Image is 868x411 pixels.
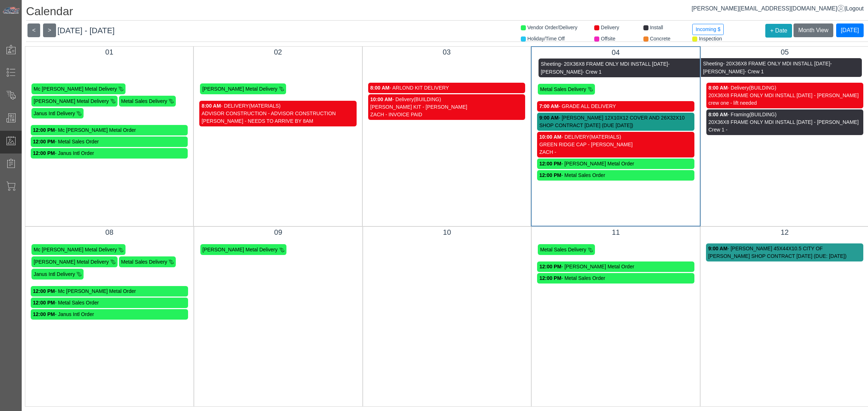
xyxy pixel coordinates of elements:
[709,111,861,118] div: - Framing
[414,96,441,102] span: (BUILDING)
[709,85,728,91] strong: 8:00 AM
[370,85,390,91] strong: 8:00 AM
[692,5,844,12] a: [PERSON_NAME][EMAIL_ADDRESS][DOMAIN_NAME]
[539,141,692,148] div: GREEN RIDGE CAP - [PERSON_NAME]
[527,36,565,42] span: Holiday/Time Off
[709,112,728,117] strong: 8:00 AM
[590,134,621,140] span: (MATERIALS)
[370,103,523,111] div: [PERSON_NAME] KIT - [PERSON_NAME]
[31,47,188,57] div: 01
[201,103,221,109] strong: 8:00 AM
[582,69,601,75] span: - Crew 1
[539,103,692,110] div: - GRADE ALL DELIVERY
[26,4,868,21] h1: Calendar
[537,227,694,238] div: 11
[34,247,117,252] span: Mc [PERSON_NAME] Metal Delivery
[368,47,525,57] div: 03
[601,36,615,42] span: Offsite
[793,23,833,37] button: Month View
[34,98,109,104] span: [PERSON_NAME] Metal Delivery
[33,126,186,134] div: - Mc [PERSON_NAME] Metal Order
[539,172,561,178] strong: 12:00 PM
[203,247,278,252] span: [PERSON_NAME] Metal Delivery
[765,24,792,38] button: + Date
[34,259,109,265] span: [PERSON_NAME] Metal Delivery
[541,61,669,75] span: - [PERSON_NAME]
[699,36,722,42] span: Inspection
[33,287,186,295] div: - Mc [PERSON_NAME] Metal Order
[43,23,56,37] button: >
[709,99,861,107] div: crew one - lift needed
[539,274,692,282] div: - Metal Sales Order
[539,263,692,271] div: - [PERSON_NAME] Metal Order
[539,161,561,166] strong: 12:00 PM
[723,61,830,66] span: - 20X36X8 FRAME ONLY MDI INSTALL [DATE]
[199,47,356,57] div: 02
[31,227,188,238] div: 08
[706,227,863,238] div: 12
[846,5,864,12] span: Logout
[33,139,55,144] strong: 12:00 PM
[601,25,619,30] span: Delivery
[201,110,354,117] div: ADVISOR CONSTRUCTION - ADVISOR CONSTRUCTION
[539,114,692,129] div: - [PERSON_NAME] 12X10X12 COVER AND 26X32X10 SHOP CONTRACT [DATE] (DUE [DATE])
[709,118,861,126] div: 20X36X8 FRAME ONLY MDI INSTALL [DATE] - [PERSON_NAME]
[539,160,692,168] div: - [PERSON_NAME] Metal Order
[539,172,692,179] div: - Metal Sales Order
[249,103,281,109] span: (MATERIALS)
[2,7,20,14] img: Metals Direct Inc Logo
[27,23,40,37] button: <
[370,96,392,102] strong: 10:00 AM
[709,84,861,92] div: - Delivery
[798,27,828,33] span: Month View
[539,103,558,109] strong: 7:00 AM
[703,61,723,66] span: Sheeting
[709,126,861,134] div: Crew 1 -
[202,86,277,92] span: [PERSON_NAME] Metal Delivery
[539,134,561,140] strong: 10:00 AM
[33,138,186,146] div: - Metal Sales Order
[33,150,186,157] div: - Janus Intl Order
[749,112,776,117] span: (BUILDING)
[703,61,832,74] span: - [PERSON_NAME]
[539,264,561,269] strong: 12:00 PM
[539,275,561,281] strong: 12:00 PM
[540,86,586,92] span: Metal Sales Delivery
[539,133,692,141] div: - DELIVERY
[650,36,671,42] span: Concrete
[33,127,55,133] strong: 12:00 PM
[369,227,526,238] div: 10
[541,61,561,67] span: Sheeting
[708,245,861,260] div: - [PERSON_NAME] 45X44X10.5 CITY OF [PERSON_NAME] SHOP CONTRACT [DATE] (DUE: [DATE])
[33,311,55,317] strong: 12:00 PM
[370,84,523,92] div: - ARLOND KIT DELIVERY
[370,96,523,103] div: - Delivery
[706,47,863,57] div: 05
[201,117,354,125] div: [PERSON_NAME] - NEEDS TO ARRIVE BY 8AM
[692,24,723,35] button: Incoming $
[692,4,864,13] div: |
[33,288,55,294] strong: 12:00 PM
[749,85,776,91] span: (BUILDING)
[33,311,186,318] div: - Janus Intl Order
[33,300,55,306] strong: 12:00 PM
[34,271,75,277] span: Janus Intl Delivery
[836,23,864,37] button: [DATE]
[537,47,694,58] div: 04
[33,150,55,156] strong: 12:00 PM
[201,102,354,110] div: - DELIVERY
[708,246,727,251] strong: 9:00 AM
[527,25,578,30] span: Vendor Order/Delivery
[709,92,861,99] div: 20X36X8 FRAME ONLY MDI INSTALL [DATE] - [PERSON_NAME]
[34,110,75,116] span: Janus Intl Delivery
[561,61,668,67] span: - 20X36X8 FRAME ONLY MDI INSTALL [DATE]
[121,98,167,104] span: Metal Sales Delivery
[58,26,115,35] span: [DATE] - [DATE]
[539,115,558,121] strong: 9:00 AM
[650,25,663,30] span: Install
[540,247,586,252] span: Metal Sales Delivery
[200,227,357,238] div: 09
[33,299,186,307] div: - Metal Sales Order
[34,86,117,92] span: Mc [PERSON_NAME] Metal Delivery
